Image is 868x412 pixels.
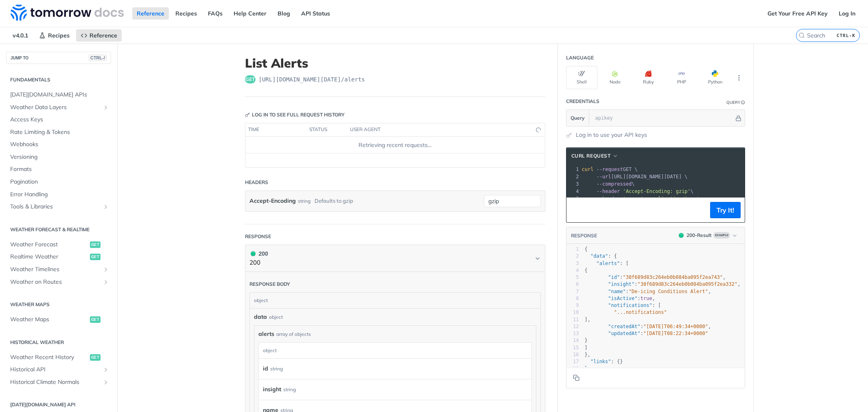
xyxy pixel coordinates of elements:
span: [DATE][DOMAIN_NAME] APIs [10,91,109,99]
span: Access Keys [10,116,109,124]
div: object [269,313,283,321]
label: insight [263,384,281,395]
span: --header [597,188,620,194]
svg: Search [798,32,805,39]
i: Information [741,101,745,105]
button: Copy to clipboard [571,204,582,216]
button: Show subpages for Tools & Libraries [103,204,109,210]
span: : [ [585,302,661,308]
span: Error Handling [10,191,109,199]
span: "[DATE]T08:22:34+0000" [643,331,708,336]
span: CTRL-/ [89,55,107,61]
svg: More ellipsis [735,74,743,81]
button: Shell [566,66,597,89]
span: Weather Maps [10,316,88,324]
span: Historical Climate Normals [10,378,101,386]
span: Example [713,232,730,239]
div: Query [726,99,740,105]
div: Response [245,233,271,240]
span: { [585,267,588,273]
span: --compressed [597,181,632,187]
svg: Key [245,112,250,117]
a: Weather TimelinesShow subpages for Weather Timelines [6,263,111,276]
div: Log in to see full request history [245,111,345,118]
a: Historical APIShow subpages for Historical API [6,364,111,376]
span: \ [582,181,635,187]
button: Show subpages for Historical API [103,366,109,373]
span: Realtime Weather [10,253,88,261]
span: "alerts" [596,261,620,266]
span: \ [582,188,694,194]
span: Webhooks [10,140,109,149]
span: : [585,331,708,336]
span: : , [585,281,741,287]
div: 4 [566,188,580,195]
span: --url [597,174,611,180]
div: 3 [566,180,580,188]
span: Query [571,114,585,122]
span: "name" [608,289,625,294]
span: GET \ [582,167,638,172]
div: 16 [566,351,579,358]
span: } [585,366,588,371]
div: 1 [566,166,580,173]
a: Weather Mapsget [6,313,111,326]
div: 1 [566,246,579,253]
button: PHP [666,66,697,89]
span: : , [585,289,711,294]
span: --header [597,196,620,202]
span: : , [585,274,726,280]
span: cURL Request [571,152,611,160]
span: "data" [590,253,608,259]
div: 200 [249,249,268,258]
span: "isActive" [608,296,637,301]
a: Formats [6,163,111,175]
a: Tools & LibrariesShow subpages for Tools & Libraries [6,201,111,213]
button: Try It! [710,202,741,218]
span: Formats [10,165,109,173]
div: 4 [566,267,579,274]
button: Node [599,66,631,89]
div: 18 [566,365,579,372]
span: }, [585,352,591,357]
span: "id" [608,274,620,280]
a: Blog [273,7,295,20]
a: Reference [132,7,169,20]
button: JUMP TOCTRL-/ [6,52,111,64]
span: Weather Timelines [10,265,101,274]
a: Weather Recent Historyget [6,351,111,364]
label: Accept-Encoding [249,195,296,207]
span: "notifications" [608,302,652,308]
button: Ruby [633,66,664,89]
div: Retrieving recent requests… [248,141,541,149]
div: 9 [566,302,579,309]
span: --request [597,167,623,172]
a: Webhooks [6,138,111,151]
div: Response body [249,281,290,288]
span: 'accept: application/json' [623,196,700,202]
div: string [298,195,310,207]
span: get [245,75,256,83]
span: Weather Data Layers [10,103,101,112]
img: Tomorrow.io Weather API Docs [11,4,124,21]
span: alerts [258,330,274,338]
div: 2 [566,253,579,260]
a: Weather Forecastget [6,239,111,251]
span: "[DATE]T06:49:34+0000" [643,324,708,329]
h2: [DATE][DOMAIN_NAME] API [6,401,111,408]
button: More Languages [733,72,745,84]
span: Versioning [10,153,109,161]
th: time [245,123,306,136]
button: RESPONSE [571,232,597,240]
a: Weather Data LayersShow subpages for Weather Data Layers [6,101,111,114]
button: Show subpages for Weather Timelines [103,266,109,273]
span: 200 [251,251,256,256]
span: "createdAt" [608,324,640,329]
div: object [250,293,538,308]
div: Headers [245,179,268,186]
button: Show subpages for Weather Data Layers [103,104,109,111]
div: 8 [566,295,579,302]
span: get [90,241,101,248]
span: [URL][DOMAIN_NAME][DATE] \ [582,174,688,180]
div: QueryInformation [726,99,745,105]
